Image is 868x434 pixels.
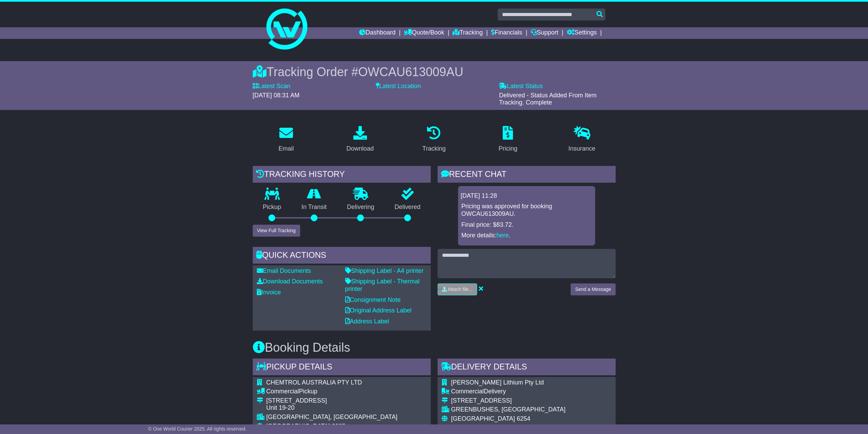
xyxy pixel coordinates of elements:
span: 6254 [517,415,530,422]
span: [PERSON_NAME] Lithium Pty Ltd [451,379,544,386]
a: Settings [567,27,597,39]
div: [DATE] 11:28 [461,192,592,200]
a: Download [342,124,378,156]
a: Dashboard [359,27,396,39]
div: Pickup [266,388,398,395]
label: Latest Location [376,83,421,90]
p: More details: . [461,232,592,239]
div: Delivery [451,388,612,395]
div: Quick Actions [253,247,431,265]
div: [STREET_ADDRESS] [266,397,398,405]
a: Email Documents [257,267,311,274]
a: Quote/Book [404,27,444,39]
label: Latest Scan [253,83,291,90]
a: Tracking [418,124,450,156]
a: Invoice [257,289,281,296]
div: Pickup Details [253,359,431,377]
div: Unit 19-20 [266,404,398,412]
div: Insurance [569,144,595,153]
div: Delivery Details [438,359,616,377]
a: Tracking [453,27,483,39]
span: Commercial [266,388,299,395]
span: CHEMTROL AUSTRALIA PTY LTD [266,379,362,386]
span: [GEOGRAPHIC_DATA] [451,415,515,422]
p: Final price: $83.72. [461,221,592,229]
label: Latest Status [499,83,543,90]
p: Pricing was approved for booking OWCAU613009AU. [461,203,592,218]
button: Send a Message [571,283,615,295]
span: Delivered - Status Added From Item Tracking. Complete [499,92,597,106]
span: [GEOGRAPHIC_DATA] [266,423,330,430]
a: Original Address Label [345,307,412,314]
span: OWCAU613009AU [358,65,463,79]
p: Delivering [337,204,385,211]
a: Insurance [564,124,600,156]
div: RECENT CHAT [438,166,616,184]
button: View Full Tracking [253,225,300,237]
div: Pricing [499,144,517,153]
a: Download Documents [257,278,323,285]
div: Email [278,144,294,153]
a: Address Label [345,318,389,325]
a: Consignment Note [345,296,401,303]
h3: Booking Details [253,341,616,354]
div: Tracking Order # [253,65,616,79]
span: © One World Courier 2025. All rights reserved. [148,426,247,432]
div: [GEOGRAPHIC_DATA], [GEOGRAPHIC_DATA] [266,414,398,421]
a: Pricing [494,124,522,156]
div: Tracking history [253,166,431,184]
div: GREENBUSHES, [GEOGRAPHIC_DATA] [451,406,612,414]
a: Support [531,27,558,39]
a: Financials [491,27,522,39]
a: Shipping Label - A4 printer [345,267,424,274]
p: In Transit [291,204,337,211]
p: Delivered [384,204,431,211]
a: Shipping Label - Thermal printer [345,278,420,292]
div: [STREET_ADDRESS] [451,397,612,405]
span: [DATE] 08:31 AM [253,92,300,99]
span: Commercial [451,388,484,395]
div: Tracking [422,144,445,153]
span: 2085 [332,423,345,430]
a: here [497,232,509,239]
p: Pickup [253,204,292,211]
a: Email [274,124,298,156]
div: Download [347,144,374,153]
